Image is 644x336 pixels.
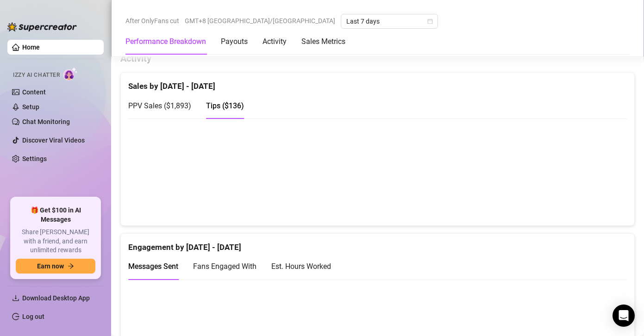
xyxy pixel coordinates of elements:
div: Payouts [221,36,248,47]
span: Last 7 days [346,14,432,28]
span: Download Desktop App [22,294,90,302]
span: PPV Sales ( $1,893 ) [128,101,191,110]
div: Engagement by [DATE] - [DATE] [128,234,627,254]
div: Est. Hours Worked [271,261,331,272]
a: Home [22,44,40,51]
a: Log out [22,313,44,320]
div: Sales by [DATE] - [DATE] [128,73,627,93]
span: GMT+8 [GEOGRAPHIC_DATA]/[GEOGRAPHIC_DATA] [185,14,335,28]
span: Fans Engaged With [193,262,256,271]
a: Content [22,88,46,96]
a: Discover Viral Videos [22,137,85,144]
img: logo-BBDzfeDw.svg [7,22,77,31]
h4: Activity [120,52,635,65]
span: Messages Sent [128,262,178,271]
a: Settings [22,155,47,162]
span: Share [PERSON_NAME] with a friend, and earn unlimited rewards [16,228,95,255]
span: arrow-right [68,263,74,269]
img: AI Chatter [63,67,78,81]
div: Open Intercom Messenger [613,305,635,327]
button: Earn nowarrow-right [16,259,95,274]
a: Chat Monitoring [22,118,70,125]
span: Tips ( $136 ) [206,101,244,110]
div: Sales Metrics [301,36,345,47]
span: Izzy AI Chatter [13,71,60,80]
span: calendar [427,19,433,24]
a: Setup [22,103,39,111]
span: Earn now [37,262,64,270]
span: 🎁 Get $100 in AI Messages [16,206,95,224]
div: Performance Breakdown [125,36,206,47]
span: download [12,294,19,302]
div: Activity [263,36,287,47]
span: After OnlyFans cut [125,14,179,28]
